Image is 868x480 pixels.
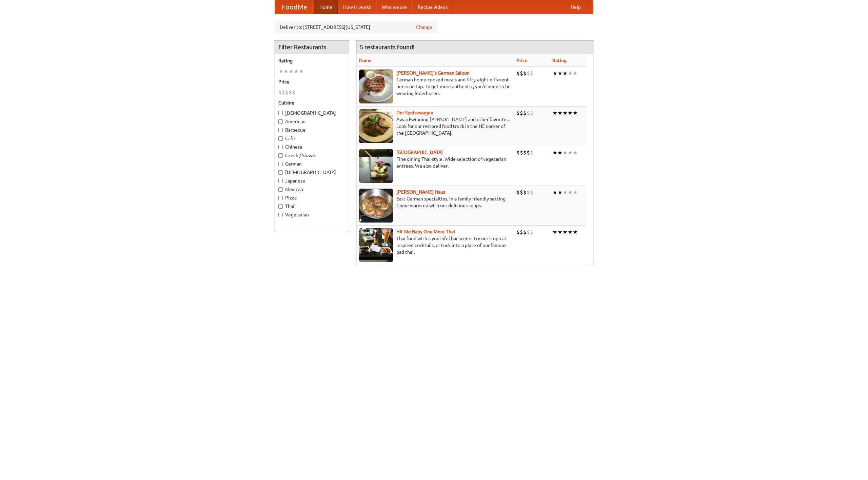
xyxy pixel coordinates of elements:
label: [DEMOGRAPHIC_DATA] [278,169,346,176]
li: ★ [557,70,563,77]
li: ★ [552,189,557,196]
input: German [278,162,283,166]
li: $ [530,189,533,196]
li: $ [516,149,520,156]
li: ★ [557,189,563,196]
li: ★ [552,70,557,77]
li: $ [527,228,530,236]
label: [DEMOGRAPHIC_DATA] [278,110,346,116]
a: Recipe videos [412,0,453,14]
p: Thai food with a youthful bar scene. Try our tropical inspired cocktails, or tuck into a plate of... [359,235,511,255]
li: ★ [563,228,568,236]
p: German home-cooked meals and fifty-eight different beers on tap. To get more authentic, you'd nee... [359,76,511,97]
li: $ [527,109,530,117]
div: Deliver to: [STREET_ADDRESS][US_STATE] [275,21,437,33]
input: Barbecue [278,128,283,132]
li: $ [516,189,520,196]
li: ★ [299,68,304,75]
li: $ [523,189,527,196]
li: ★ [557,228,563,236]
label: Chinese [278,143,346,150]
a: Name [359,58,372,63]
input: Thai [278,204,283,209]
li: $ [530,70,533,77]
li: ★ [278,68,283,75]
li: ★ [573,109,578,117]
li: $ [523,70,527,77]
li: ★ [573,70,578,77]
a: [GEOGRAPHIC_DATA] [396,150,443,155]
h4: Filter Restaurants [275,40,349,54]
a: Home [314,0,338,14]
li: $ [516,70,520,77]
img: satay.jpg [359,149,393,183]
input: Japanese [278,179,283,183]
li: ★ [568,228,573,236]
label: Barbecue [278,127,346,133]
input: American [278,119,283,124]
h5: Cuisine [278,99,346,106]
a: Der Speisewagen [396,110,433,115]
li: ★ [573,228,578,236]
li: $ [527,189,530,196]
li: $ [516,228,520,236]
ng-pluralize: 5 restaurants found! [360,44,415,50]
a: Help [565,0,586,14]
label: American [278,118,346,125]
label: Czech / Slovak [278,152,346,159]
label: Thai [278,203,346,210]
li: $ [520,189,523,196]
p: East German specialties, in a family-friendly setting. Come warm up with our delicious soups. [359,195,511,209]
img: babythai.jpg [359,228,393,262]
li: ★ [568,189,573,196]
h5: Rating [278,57,346,64]
li: $ [520,228,523,236]
li: $ [530,149,533,156]
li: ★ [573,189,578,196]
li: $ [292,89,295,96]
input: [DEMOGRAPHIC_DATA] [278,111,283,115]
li: ★ [557,109,563,117]
li: ★ [294,68,299,75]
label: Pizza [278,194,346,201]
input: Czech / Slovak [278,153,283,158]
input: Mexican [278,187,283,192]
li: ★ [568,109,573,117]
a: How it works [338,0,376,14]
li: ★ [563,189,568,196]
img: speisewagen.jpg [359,109,393,143]
a: [PERSON_NAME]'s German Saloon [396,70,470,76]
label: Japanese [278,177,346,184]
input: Chinese [278,145,283,149]
li: $ [527,149,530,156]
a: Price [516,58,528,63]
p: Fine dining Thai-style. Wide selection of vegetarian entrées. We also deliver. [359,156,511,169]
li: $ [523,109,527,117]
li: ★ [563,70,568,77]
label: Cafe [278,135,346,142]
input: Pizza [278,196,283,200]
input: [DEMOGRAPHIC_DATA] [278,170,283,175]
label: German [278,160,346,167]
li: ★ [283,68,289,75]
li: $ [530,228,533,236]
img: kohlhaus.jpg [359,189,393,223]
li: $ [523,228,527,236]
a: [PERSON_NAME] Haus [396,189,445,195]
li: ★ [557,149,563,156]
img: esthers.jpg [359,70,393,103]
a: Rating [552,58,567,63]
a: Who we are [376,0,412,14]
li: ★ [568,70,573,77]
a: FoodMe [275,0,314,14]
li: $ [520,149,523,156]
a: Hit Me Baby One More Thai [396,229,455,234]
li: $ [530,109,533,117]
li: ★ [552,149,557,156]
label: Mexican [278,186,346,193]
a: Change [416,24,432,31]
li: $ [285,89,289,96]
